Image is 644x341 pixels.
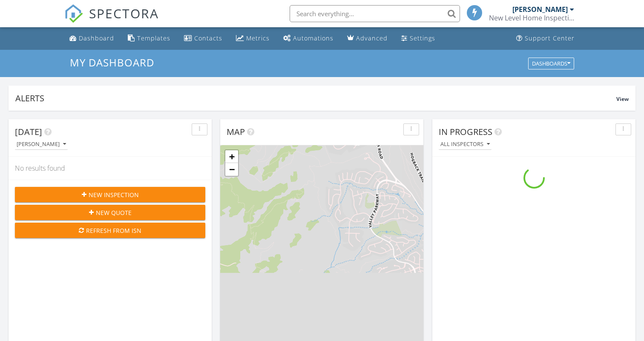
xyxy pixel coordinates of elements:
button: Dashboards [528,57,574,69]
a: Settings [398,31,439,46]
a: Zoom in [225,150,238,163]
div: [PERSON_NAME] [17,141,66,147]
a: Templates [124,31,174,46]
div: Support Center [525,34,575,42]
div: Dashboards [532,60,570,66]
div: Templates [137,34,170,42]
button: Refresh from ISN [15,223,205,238]
img: The Best Home Inspection Software - Spectora [64,4,83,23]
div: Settings [410,34,435,42]
div: [PERSON_NAME] [512,5,568,14]
div: Alerts [15,92,616,104]
a: Support Center [513,31,578,46]
a: Metrics [233,31,273,46]
div: No results found [9,157,212,180]
span: New Quote [96,208,132,217]
div: Automations [293,34,333,42]
div: Metrics [246,34,270,42]
span: Map [227,126,245,138]
span: [DATE] [15,126,42,138]
div: Contacts [194,34,222,42]
a: Automations (Basic) [280,31,337,46]
div: New Level Home Inspections [489,14,574,22]
input: Search everything... [290,5,460,22]
a: Dashboard [66,31,118,46]
a: Advanced [344,31,391,46]
button: [PERSON_NAME] [15,139,68,150]
button: All Inspectors [439,139,492,150]
a: Zoom out [225,163,238,176]
a: SPECTORA [64,11,159,29]
a: Contacts [181,31,226,46]
button: New Quote [15,205,205,220]
div: All Inspectors [440,141,490,147]
span: My Dashboard [70,55,154,69]
div: Advanced [356,34,388,42]
span: SPECTORA [89,4,159,22]
span: New Inspection [89,190,139,199]
span: View [616,95,629,103]
span: In Progress [439,126,492,138]
div: Refresh from ISN [22,226,198,235]
button: New Inspection [15,187,205,202]
div: Dashboard [79,34,114,42]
